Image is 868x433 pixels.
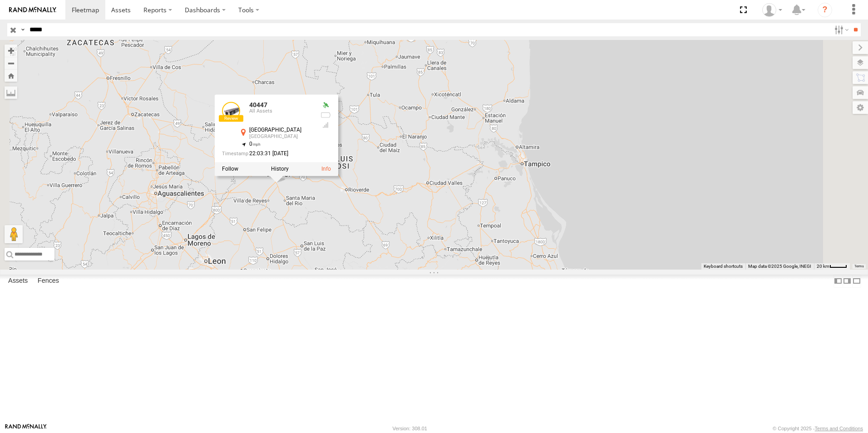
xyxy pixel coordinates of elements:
[9,7,56,13] img: rand-logo.svg
[5,57,17,69] button: Zoom out
[5,44,17,57] button: Zoom in
[704,263,743,270] button: Keyboard shortcuts
[19,23,26,36] label: Search Query
[321,166,331,172] a: View Asset Details
[222,102,240,120] a: View Asset Details
[5,424,47,433] a: Visit our Website
[320,122,331,129] div: Last Event GSM Signal Strength
[853,101,868,114] label: Map Settings
[222,151,313,157] div: Date/time of location update
[814,263,850,270] button: Map Scale: 20 km per 35 pixels
[5,69,17,82] button: Zoom Home
[222,166,238,172] label: Realtime tracking of Asset
[817,264,829,269] span: 20 km
[4,275,32,287] label: Assets
[33,275,64,287] label: Fences
[759,3,785,17] div: Caseta Laredo TX
[320,102,331,109] div: Valid GPS Fix
[5,225,23,243] button: Drag Pegman onto the map to open Street View
[852,275,861,288] label: Hide Summary Table
[831,23,850,36] label: Search Filter Options
[249,141,261,148] span: 0
[5,86,17,99] label: Measure
[320,112,331,119] div: No battery health information received from this device.
[854,265,864,268] a: Terms (opens in new tab)
[818,3,832,17] i: ?
[249,134,313,140] div: [GEOGRAPHIC_DATA]
[249,102,267,109] a: 40447
[249,109,313,114] div: All Assets
[773,426,863,431] div: © Copyright 2025 -
[249,128,313,133] div: [GEOGRAPHIC_DATA]
[748,264,811,269] span: Map data ©2025 Google, INEGI
[843,275,852,288] label: Dock Summary Table to the Right
[833,275,843,288] label: Dock Summary Table to the Left
[815,426,863,431] a: Terms and Conditions
[271,166,289,172] label: View Asset History
[393,426,427,431] div: Version: 308.01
